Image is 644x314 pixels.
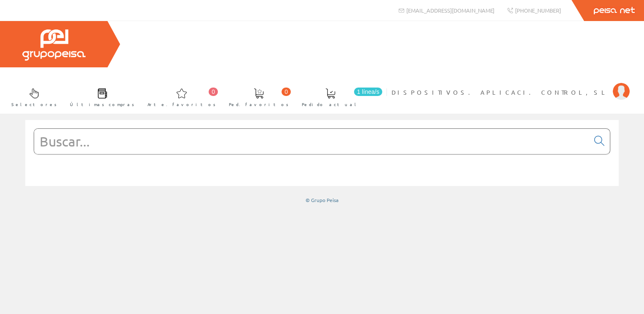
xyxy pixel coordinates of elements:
[11,100,57,109] span: Selectores
[22,29,86,61] img: Grupo Peisa
[148,100,216,109] span: Arte. favoritos
[70,100,134,109] span: Últimas compras
[515,7,561,14] span: [PHONE_NUMBER]
[62,81,139,112] a: Últimas compras
[282,88,291,96] span: 0
[302,100,359,109] span: Pedido actual
[229,100,289,109] span: Ped. favoritos
[209,88,218,96] span: 0
[34,129,589,154] input: Buscar...
[392,88,609,96] span: DISPOSITIVOS. APLICACI. CONTROL, SL
[392,81,630,89] a: DISPOSITIVOS. APLICACI. CONTROL, SL
[25,197,619,204] div: © Grupo Peisa
[406,7,494,14] span: [EMAIL_ADDRESS][DOMAIN_NAME]
[293,81,384,112] a: 1 línea/s Pedido actual
[354,88,382,96] span: 1 línea/s
[3,81,61,112] a: Selectores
